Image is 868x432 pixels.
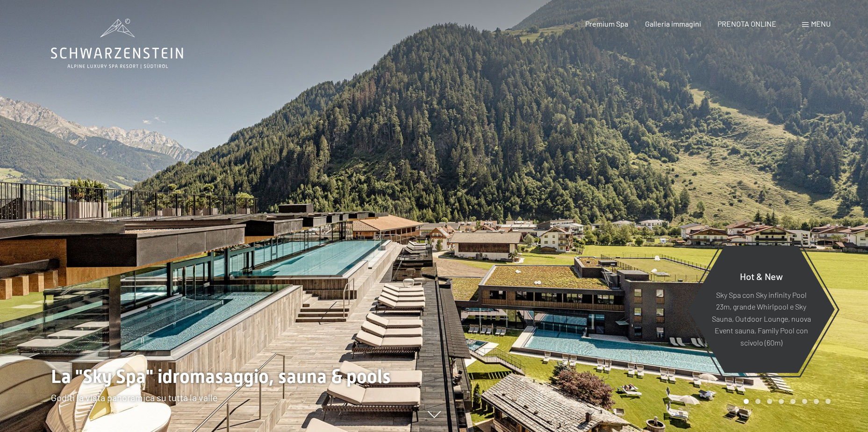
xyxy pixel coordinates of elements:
a: PRENOTA ONLINE [717,19,776,28]
div: Carousel Page 1 (Current Slide) [744,399,749,404]
div: Carousel Page 3 [767,399,772,404]
div: Carousel Page 7 [814,399,819,404]
a: Hot & New Sky Spa con Sky infinity Pool 23m, grande Whirlpool e Sky Sauna, Outdoor Lounge, nuova ... [687,245,835,374]
span: Menu [811,19,831,28]
p: Sky Spa con Sky infinity Pool 23m, grande Whirlpool e Sky Sauna, Outdoor Lounge, nuova Event saun... [710,288,812,348]
span: Hot & New [740,270,783,281]
div: Carousel Pagination [740,399,831,404]
div: Carousel Page 5 [790,399,796,404]
a: Premium Spa [585,19,628,28]
div: Carousel Page 4 [779,399,784,404]
a: Galleria immagini [645,19,701,28]
div: Carousel Page 2 [755,399,760,404]
div: Carousel Page 6 [802,399,807,404]
div: Carousel Page 8 [825,399,831,404]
